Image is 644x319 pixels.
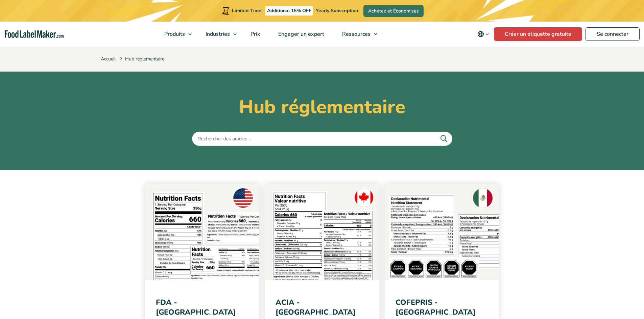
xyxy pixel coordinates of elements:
[192,132,452,146] input: Rechercher des articles...
[269,22,332,47] a: Engager un expert
[248,30,261,38] span: Prix
[473,27,494,41] button: Change language
[197,22,240,47] a: Industries
[494,27,582,41] a: Créer un étiquette gratuite
[119,56,164,62] span: Hub réglementaire
[101,56,116,62] a: Accueil
[204,30,231,38] span: Industries
[276,297,356,317] a: ACIA - [GEOGRAPHIC_DATA]
[156,22,195,47] a: Produits
[333,22,381,47] a: Ressources
[316,7,358,14] span: Yearly Subscription
[5,30,64,38] a: Food Label Maker homepage
[396,297,476,317] a: COFEPRIS - [GEOGRAPHIC_DATA]
[276,30,325,38] span: Engager un expert
[162,30,186,38] span: Produits
[340,30,371,38] span: Ressources
[232,7,262,14] span: Limited Time!
[265,6,313,16] span: Additional 15% OFF
[101,96,544,118] h1: Hub réglementaire
[363,5,424,17] a: Achetez et Économisez
[242,22,268,47] a: Prix
[156,297,236,317] a: FDA - [GEOGRAPHIC_DATA]
[586,27,640,41] a: Se connecter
